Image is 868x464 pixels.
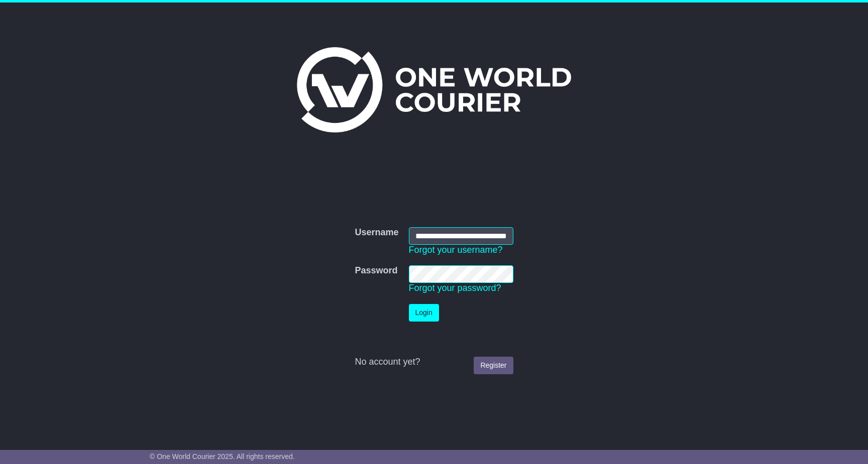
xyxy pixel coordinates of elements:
a: Register [474,357,513,374]
span: © One World Courier 2025. All rights reserved. [150,452,295,460]
button: Login [409,304,439,322]
a: Forgot your password? [409,283,501,293]
label: Username [355,227,398,238]
div: No account yet? [355,357,513,368]
a: Forgot your username? [409,245,503,255]
img: One World [297,47,571,132]
label: Password [355,265,397,276]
